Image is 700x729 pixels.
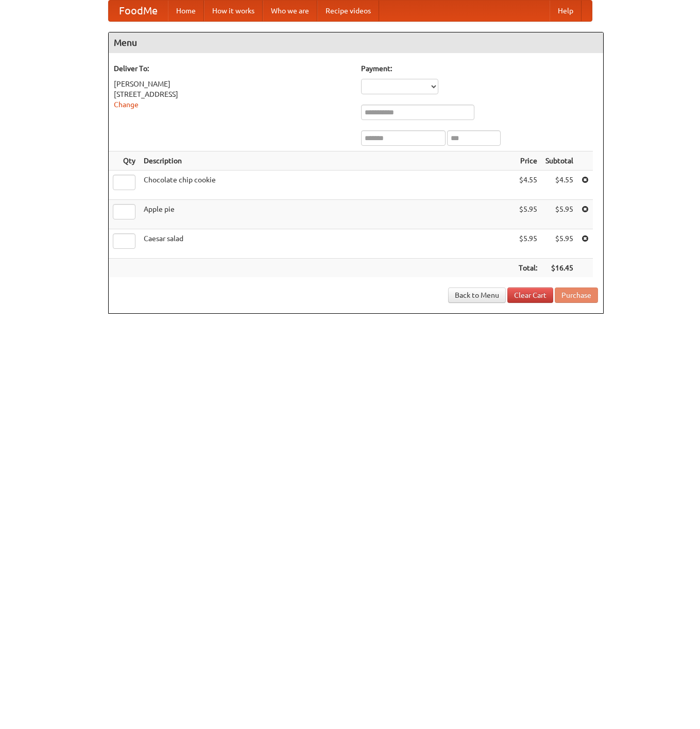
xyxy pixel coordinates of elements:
[541,259,577,278] th: $16.45
[507,287,553,303] a: Clear Cart
[140,171,515,200] td: Chocolate chip cookie
[109,151,140,171] th: Qty
[168,1,204,21] a: Home
[114,63,351,74] h5: Deliver To:
[140,229,515,259] td: Caesar salad
[555,287,598,303] button: Purchase
[541,200,577,229] td: $5.95
[541,171,577,200] td: $4.55
[114,89,351,99] div: [STREET_ADDRESS]
[109,32,603,53] h4: Menu
[140,151,515,171] th: Description
[317,1,379,21] a: Recipe videos
[361,63,598,74] h5: Payment:
[204,1,263,21] a: How it works
[541,151,577,171] th: Subtotal
[114,100,139,109] a: Change
[448,287,506,303] a: Back to Menu
[515,229,541,259] td: $5.95
[140,200,515,229] td: Apple pie
[515,171,541,200] td: $4.55
[550,1,582,21] a: Help
[541,229,577,259] td: $5.95
[263,1,317,21] a: Who we are
[515,200,541,229] td: $5.95
[515,259,541,278] th: Total:
[114,79,351,89] div: [PERSON_NAME]
[515,151,541,171] th: Price
[109,1,168,21] a: FoodMe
